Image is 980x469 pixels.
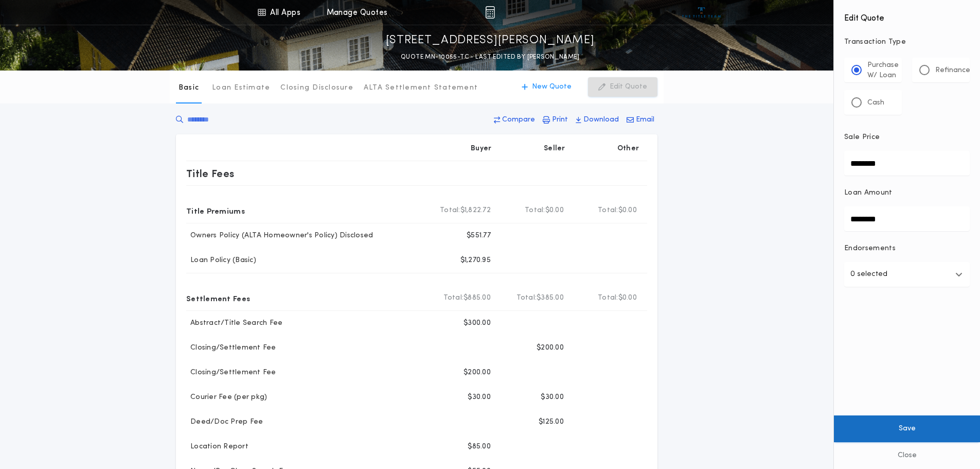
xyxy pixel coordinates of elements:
[834,415,980,442] button: Save
[186,202,245,219] p: Title Premiums
[844,244,970,254] p: Endorsements
[186,318,282,328] p: Abstract/Title Search Fee
[186,368,276,378] p: Closing/Settlement Fee
[440,205,460,216] b: Total:
[186,231,373,241] p: Owners Policy (ALTA Homeowner's Policy) Disclosed
[552,115,568,125] p: Print
[364,83,478,93] p: ALTA Settlement Statement
[460,255,491,266] p: $1,270.95
[186,290,250,306] p: Settlement Fees
[491,111,538,129] button: Compare
[443,293,464,303] b: Total:
[844,151,970,176] input: Sale Price
[464,318,491,328] p: $300.00
[212,83,270,93] p: Loan Estimate
[541,392,564,403] p: $30.00
[537,293,564,303] span: $385.00
[583,115,619,125] p: Download
[537,343,564,353] p: $200.00
[844,37,970,47] p: Transaction Type
[186,165,235,182] p: Title Fees
[280,83,353,93] p: Closing Disclosure
[844,132,880,143] p: Sale Price
[834,442,980,469] button: Close
[468,392,491,403] p: $30.00
[844,6,970,25] h4: Edit Quote
[618,205,637,216] span: $0.00
[386,32,595,49] p: [STREET_ADDRESS][PERSON_NAME]
[850,268,887,281] p: 0 selected
[186,442,248,452] p: Location Report
[511,77,582,97] button: New Quote
[544,144,565,154] p: Seller
[401,52,579,62] p: QUOTE MN-10055-TC - LAST EDITED BY [PERSON_NAME]
[471,144,491,154] p: Buyer
[539,417,564,427] p: $125.00
[867,60,899,81] p: Purchase W/ Loan
[573,111,622,129] button: Download
[617,144,639,154] p: Other
[186,343,276,353] p: Closing/Settlement Fee
[468,442,491,452] p: $85.00
[460,205,491,216] span: $1,822.72
[186,392,267,403] p: Courier Fee (per pkg)
[867,98,884,108] p: Cash
[610,82,647,92] p: Edit Quote
[844,262,970,287] button: 0 selected
[598,293,618,303] b: Total:
[935,65,970,76] p: Refinance
[516,293,537,303] b: Total:
[618,293,637,303] span: $0.00
[186,255,256,266] p: Loan Policy (Basic)
[502,115,535,125] p: Compare
[598,205,618,216] b: Total:
[525,205,545,216] b: Total:
[545,205,564,216] span: $0.00
[682,7,721,18] img: vs-icon
[844,188,893,198] p: Loan Amount
[485,6,495,19] img: img
[464,293,491,303] span: $885.00
[623,111,657,129] button: Email
[540,111,571,129] button: Print
[464,368,491,378] p: $200.00
[588,77,657,97] button: Edit Quote
[467,231,491,241] p: $551.77
[636,115,654,125] p: Email
[844,206,970,231] input: Loan Amount
[532,82,572,92] p: New Quote
[186,417,263,427] p: Deed/Doc Prep Fee
[179,83,199,93] p: Basic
